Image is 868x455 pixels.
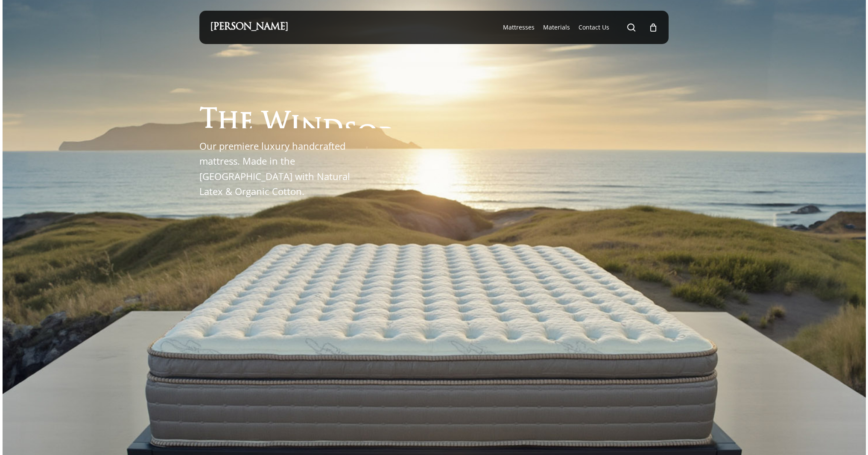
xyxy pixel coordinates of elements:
[301,115,322,141] span: n
[322,117,343,143] span: d
[210,23,288,32] a: [PERSON_NAME]
[343,119,357,145] span: s
[579,23,609,32] a: Contact Us
[199,108,217,134] span: T
[503,23,535,32] a: Mattresses
[262,112,290,138] span: W
[290,113,301,139] span: i
[217,109,239,135] span: h
[499,11,658,44] nav: Main Menu
[239,110,253,136] span: e
[543,23,570,32] a: Materials
[199,139,359,199] p: Our premiere luxury handcrafted mattress. Made in the [GEOGRAPHIC_DATA] with Natural Latex & Orga...
[199,102,396,128] h1: The Windsor
[357,122,378,148] span: o
[378,124,396,151] span: r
